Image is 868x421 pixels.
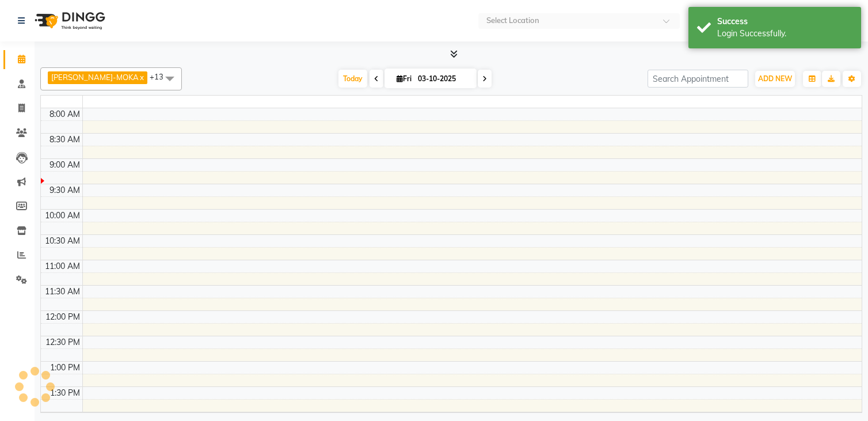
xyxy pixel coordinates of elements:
div: 10:00 AM [43,210,82,222]
span: Today [338,70,367,88]
img: logo [29,5,108,37]
div: 11:00 AM [43,260,82,272]
div: 12:00 PM [43,311,82,323]
button: ADD NEW [755,71,795,87]
div: 10:30 AM [43,235,82,247]
div: 1:00 PM [48,362,82,374]
input: Search Appointment [648,70,748,88]
div: 11:30 AM [43,286,82,298]
div: 9:30 AM [47,184,82,196]
input: 2025-10-03 [414,70,472,88]
span: [PERSON_NAME]-MOKA [51,73,139,82]
div: 8:00 AM [47,108,82,120]
div: 8:30 AM [47,134,82,146]
span: ADD NEW [758,74,792,83]
div: 12:30 PM [43,336,82,348]
div: 1:30 PM [48,387,82,399]
div: 9:00 AM [47,159,82,171]
div: Select Location [486,15,539,26]
span: Fri [394,74,414,83]
span: +13 [150,72,172,81]
div: Login Successfully. [717,28,852,40]
div: Success [717,16,852,28]
a: x [139,73,144,82]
